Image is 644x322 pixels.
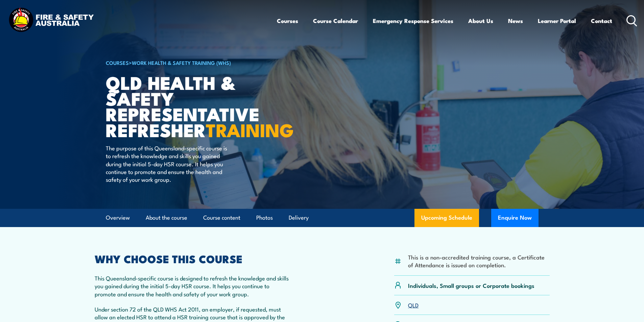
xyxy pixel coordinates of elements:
strong: TRAINING [206,115,294,143]
a: News [508,12,523,30]
p: The purpose of this Queensland-specific course is to refresh the knowledge and skills you gained ... [106,144,229,183]
a: Contact [591,12,612,30]
a: About Us [468,12,493,30]
a: Overview [106,209,130,227]
a: Upcoming Schedule [414,209,479,227]
h6: > [106,58,273,67]
h2: WHY CHOOSE THIS COURSE [95,254,292,263]
a: Learner Portal [538,12,576,30]
a: QLD [408,301,419,309]
a: About the course [146,209,187,227]
p: Individuals, Small groups or Corporate bookings [408,281,534,289]
h1: QLD Health & Safety Representative Refresher [106,74,273,138]
a: Course content [203,209,240,227]
a: Courses [277,12,298,30]
a: COURSES [106,59,129,66]
a: Course Calendar [313,12,358,30]
a: Delivery [289,209,309,227]
button: Enquire Now [491,209,539,227]
a: Emergency Response Services [373,12,453,30]
li: This is a non-accredited training course, a Certificate of Attendance is issued on completion. [408,253,550,269]
a: Photos [256,209,273,227]
a: Work Health & Safety Training (WHS) [132,59,231,66]
p: This Queensland-specific course is designed to refresh the knowledge and skills you gained during... [95,274,292,298]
